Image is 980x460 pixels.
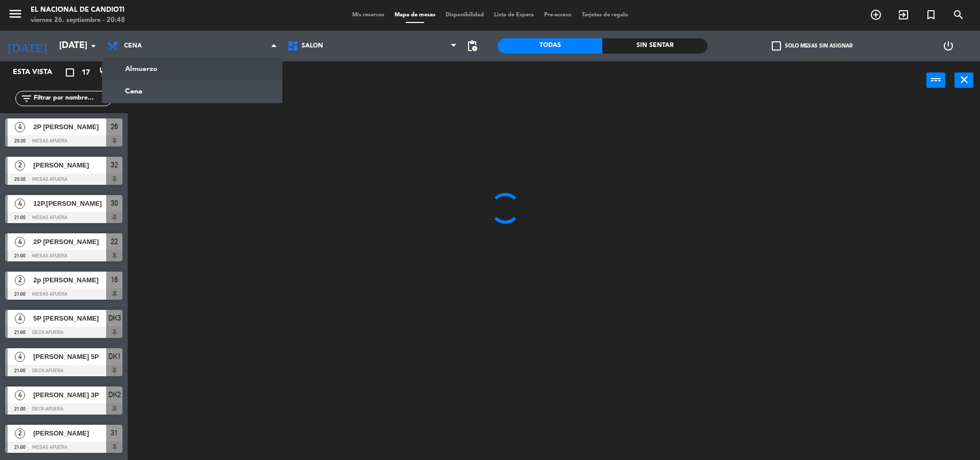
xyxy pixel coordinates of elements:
span: 4 [15,122,25,132]
span: 4 [15,352,25,362]
div: Todas [498,38,602,54]
input: Filtrar por nombre... [33,93,112,104]
span: [PERSON_NAME] 3P [33,390,106,400]
span: 4 [15,313,25,324]
a: Almuerzo [103,58,282,80]
i: search [952,9,965,21]
span: 30 [111,197,118,209]
span: [PERSON_NAME] [33,160,106,171]
span: Disponibilidad [440,12,489,18]
span: 4 [15,237,25,247]
i: filter_list [20,92,33,105]
span: 26 [111,120,118,133]
span: Cena [124,42,142,50]
span: DK2 [108,389,121,401]
i: turned_in_not [925,9,937,21]
span: 2 [15,428,25,439]
div: Esta vista [5,66,73,79]
i: menu [8,6,23,21]
span: 4 [15,390,25,400]
span: 2 [15,275,25,285]
label: Solo mesas sin asignar [772,41,852,51]
span: 16 [111,274,118,286]
a: Cena [103,80,282,103]
span: pending_actions [466,40,478,52]
span: 22 [111,235,118,248]
span: 31 [111,427,118,439]
span: 2 [15,160,25,171]
span: DK3 [108,312,121,324]
i: exit_to_app [897,9,910,21]
button: menu [8,6,23,25]
span: Tarjetas de regalo [577,12,633,18]
i: crop_square [64,66,76,79]
span: 5P [PERSON_NAME] [33,313,106,324]
span: Pre-acceso [539,12,577,18]
i: power_input [930,74,942,86]
span: [PERSON_NAME] 5P [33,351,106,362]
div: El Nacional de Candioti [31,5,125,15]
i: close [958,74,970,86]
i: arrow_drop_down [87,40,100,52]
i: add_circle_outline [870,9,882,21]
i: power_settings_new [942,40,954,52]
span: Lista de Espera [489,12,539,18]
span: [PERSON_NAME] [33,428,106,439]
div: Sin sentar [602,38,707,54]
button: close [954,72,973,88]
span: Mapa de mesas [389,12,440,18]
span: 12P.[PERSON_NAME] [33,198,106,209]
span: 32 [111,159,118,171]
span: 2P [PERSON_NAME] [33,236,106,247]
div: viernes 26. septiembre - 20:48 [31,15,125,26]
span: 17 [82,67,90,79]
span: 4 [15,199,25,209]
span: Mis reservas [347,12,389,18]
span: DK1 [108,350,121,362]
span: 2p [PERSON_NAME] [33,275,106,285]
i: restaurant [99,66,111,79]
span: SALON [302,42,323,50]
span: check_box_outline_blank [772,41,781,51]
span: 2P [PERSON_NAME] [33,122,106,132]
button: power_input [926,72,945,88]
